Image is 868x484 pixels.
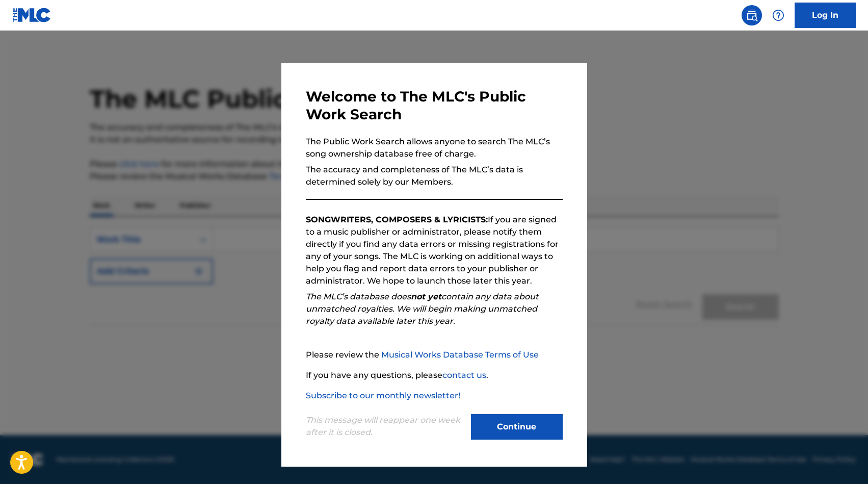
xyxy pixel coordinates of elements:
p: If you are signed to a music publisher or administrator, please notify them directly if you find ... [306,214,563,287]
h3: Welcome to The MLC's Public Work Search [306,88,563,123]
a: Musical Works Database Terms of Use [381,350,539,360]
a: contact us [442,370,486,380]
div: Help [768,5,788,26]
em: The MLC’s database does contain any data about unmatched royalties. We will begin making unmatche... [306,292,539,326]
img: help [772,9,784,21]
p: The Public Work Search allows anyone to search The MLC’s song ownership database free of charge. [306,136,563,160]
img: MLC Logo [12,8,51,22]
p: If you have any questions, please . [306,369,563,381]
p: The accuracy and completeness of The MLC’s data is determined solely by our Members. [306,164,563,188]
img: search [746,9,758,21]
p: This message will reappear one week after it is closed. [306,414,465,439]
a: Public Search [742,5,762,26]
strong: SONGWRITERS, COMPOSERS & LYRICISTS: [306,215,488,224]
a: Log In [795,3,856,28]
strong: not yet [411,292,441,301]
a: Subscribe to our monthly newsletter! [306,391,460,400]
p: Please review the [306,349,563,361]
button: Continue [471,414,563,440]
